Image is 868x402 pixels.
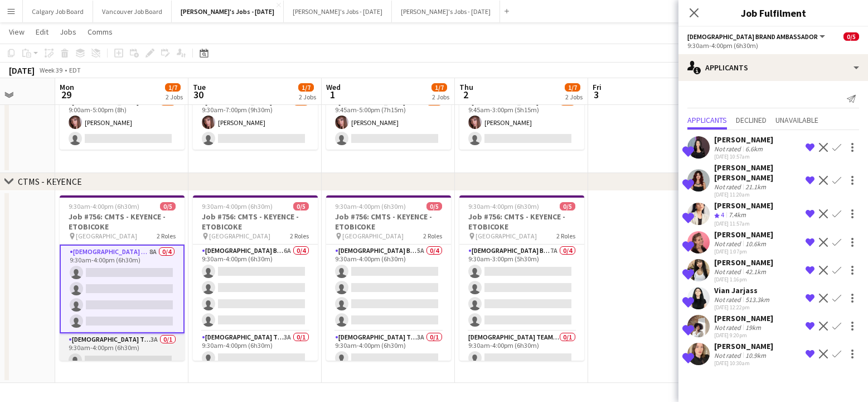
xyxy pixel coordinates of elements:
[714,285,772,295] div: Vian Jarjass
[432,93,449,101] div: 2 Jobs
[193,212,318,232] h3: Job #756: CMTS - KEYENCE - ETOBICOKE
[326,212,451,232] h3: Job #756: CMTS - KEYENCE - ETOBICOKE
[714,191,801,198] div: [DATE] 11:20am
[60,195,185,361] div: 9:30am-4:00pm (6h30m)0/5Job #756: CMTS - KEYENCE - ETOBICOKE [GEOGRAPHIC_DATA]2 Roles[DEMOGRAPHIC...
[93,1,172,22] button: Vancouver Job Board
[88,27,113,37] span: Comms
[714,240,743,248] div: Not rated
[714,267,743,276] div: Not rated
[60,333,185,371] app-card-role: [DEMOGRAPHIC_DATA] Team Leader3A0/19:30am-4:00pm (6h30m)
[687,116,727,124] span: Applicants
[714,183,743,191] div: Not rated
[476,232,537,240] span: [GEOGRAPHIC_DATA]
[23,1,93,22] button: Calgary Job Board
[9,27,25,37] span: View
[160,202,176,210] span: 0/5
[843,32,859,41] span: 0/5
[565,83,580,92] span: 1/7
[687,32,827,41] button: [DEMOGRAPHIC_DATA] Brand Ambassador
[60,82,74,92] span: Mon
[284,1,392,22] button: [PERSON_NAME]'s Jobs - [DATE]
[714,304,772,311] div: [DATE] 12:22pm
[459,82,473,92] span: Thu
[293,202,309,210] span: 0/5
[60,212,185,232] h3: Job #756: CMTS - KEYENCE - ETOBICOKE
[459,212,584,232] h3: Job #756: CMTS - KEYENCE - ETOBICOKE
[191,88,206,101] span: 30
[60,245,185,333] app-card-role: [DEMOGRAPHIC_DATA] Brand Ambassador8A0/49:30am-4:00pm (6h30m)
[324,88,341,101] span: 1
[714,295,743,304] div: Not rated
[593,82,602,92] span: Fri
[392,1,500,22] button: [PERSON_NAME]'s Jobs - [DATE]
[209,232,270,240] span: [GEOGRAPHIC_DATA]
[714,200,773,210] div: [PERSON_NAME]
[60,27,76,37] span: Jobs
[299,93,316,101] div: 2 Jobs
[459,95,584,150] app-card-role: [DEMOGRAPHIC_DATA] Brand Ambassador13A1/29:45am-3:00pm (5h15m)[PERSON_NAME]
[743,240,768,248] div: 10.6km
[326,95,451,150] app-card-role: [DEMOGRAPHIC_DATA] Brand Ambassador14A1/29:45am-5:00pm (7h15m)[PERSON_NAME]
[775,116,818,124] span: Unavailable
[687,32,818,41] span: Female Brand Ambassador
[459,245,584,331] app-card-role: [DEMOGRAPHIC_DATA] Brand Ambassador7A0/49:30am-3:00pm (5h30m)
[714,135,773,145] div: [PERSON_NAME]
[326,195,451,361] app-job-card: 9:30am-4:00pm (6h30m)0/5Job #756: CMTS - KEYENCE - ETOBICOKE [GEOGRAPHIC_DATA]2 Roles[DEMOGRAPHIC...
[743,295,772,304] div: 513.3km
[714,257,773,267] div: [PERSON_NAME]
[736,116,767,124] span: Declined
[743,183,768,191] div: 21.1km
[423,232,442,240] span: 2 Roles
[426,202,442,210] span: 0/5
[714,145,743,153] div: Not rated
[714,162,801,183] div: [PERSON_NAME] [PERSON_NAME]
[326,245,451,331] app-card-role: [DEMOGRAPHIC_DATA] Brand Ambassador5A0/49:30am-4:00pm (6h30m)
[743,351,768,360] div: 10.9km
[157,232,176,240] span: 2 Roles
[69,66,81,74] div: EDT
[60,95,185,150] app-card-role: [DEMOGRAPHIC_DATA] Brand Ambassador19A1/29:00am-5:00pm (8h)[PERSON_NAME]
[326,82,341,92] span: Wed
[335,202,406,210] span: 9:30am-4:00pm (6h30m)
[193,195,318,361] app-job-card: 9:30am-4:00pm (6h30m)0/5Job #756: CMTS - KEYENCE - ETOBICOKE [GEOGRAPHIC_DATA]2 Roles[DEMOGRAPHIC...
[743,323,763,332] div: 19km
[37,66,65,74] span: Week 39
[714,248,773,255] div: [DATE] 1:07pm
[290,232,309,240] span: 2 Roles
[743,145,765,153] div: 6.6km
[743,267,768,276] div: 42.1km
[714,351,743,360] div: Not rated
[31,25,53,39] a: Edit
[431,83,447,92] span: 1/7
[193,331,318,369] app-card-role: [DEMOGRAPHIC_DATA] Team Leader3A0/19:30am-4:00pm (6h30m)
[166,93,183,101] div: 2 Jobs
[58,88,74,101] span: 29
[9,65,35,76] div: [DATE]
[556,232,575,240] span: 2 Roles
[459,195,584,361] app-job-card: 9:30am-4:00pm (6h30m)0/5Job #756: CMTS - KEYENCE - ETOBICOKE [GEOGRAPHIC_DATA]2 Roles[DEMOGRAPHIC...
[4,25,29,39] a: View
[83,25,117,39] a: Comms
[468,202,539,210] span: 9:30am-4:00pm (6h30m)
[591,88,602,101] span: 3
[714,341,773,351] div: [PERSON_NAME]
[202,202,273,210] span: 9:30am-4:00pm (6h30m)
[36,27,49,37] span: Edit
[193,245,318,331] app-card-role: [DEMOGRAPHIC_DATA] Brand Ambassador6A0/49:30am-4:00pm (6h30m)
[76,232,137,240] span: [GEOGRAPHIC_DATA]
[714,323,743,332] div: Not rated
[565,93,583,101] div: 2 Jobs
[560,202,575,210] span: 0/5
[714,276,773,283] div: [DATE] 1:16pm
[298,83,314,92] span: 1/7
[18,176,82,187] div: CTMS - KEYENCE
[678,54,868,81] div: Applicants
[459,331,584,369] app-card-role: [DEMOGRAPHIC_DATA] Team Leader0/19:30am-4:00pm (6h30m)
[721,210,724,219] span: 4
[193,95,318,150] app-card-role: [DEMOGRAPHIC_DATA] Brand Ambassador15A1/29:30am-7:00pm (9h30m)[PERSON_NAME]
[714,360,773,367] div: [DATE] 10:30am
[326,331,451,369] app-card-role: [DEMOGRAPHIC_DATA] Team Leader3A0/19:30am-4:00pm (6h30m)
[172,1,284,22] button: [PERSON_NAME]'s Jobs - [DATE]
